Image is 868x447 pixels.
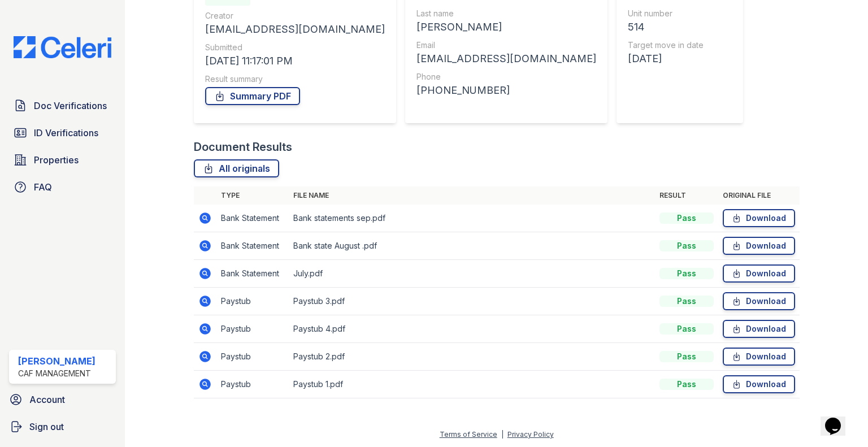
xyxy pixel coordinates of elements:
div: Pass [659,240,714,251]
div: | [501,430,504,439]
span: ID Verifications [34,126,98,140]
a: All originals [194,159,279,177]
div: [PERSON_NAME] [18,354,96,368]
td: Bank statements sep.pdf [289,205,655,232]
span: Sign out [29,420,64,433]
div: [DATE] 11:17:01 PM [205,53,385,69]
th: File name [289,186,655,205]
span: Properties [34,153,79,167]
td: Paystub 4.pdf [289,315,655,343]
th: Result [655,186,718,205]
div: Submitted [205,42,385,53]
iframe: chat widget [821,402,857,436]
div: Pass [659,268,714,279]
a: Summary PDF [205,87,300,105]
th: Original file [718,186,800,205]
a: Download [723,237,795,255]
div: Pass [659,379,714,390]
td: Paystub 3.pdf [289,288,655,315]
td: Bank state August .pdf [289,232,655,260]
td: Bank Statement [216,232,289,260]
div: CAF Management [18,368,96,379]
a: Sign out [5,415,120,438]
div: Pass [659,351,714,362]
a: Download [723,375,795,393]
div: Result summary [205,73,385,85]
a: Properties [9,149,116,171]
td: Paystub [216,315,289,343]
td: Paystub 2.pdf [289,343,655,371]
div: Email [416,40,596,51]
div: [EMAIL_ADDRESS][DOMAIN_NAME] [205,21,385,37]
th: Type [216,186,289,205]
td: Bank Statement [216,205,289,232]
div: [DATE] [628,51,704,67]
a: Download [723,320,795,338]
a: Download [723,348,795,366]
div: Pass [659,296,714,307]
td: Paystub 1.pdf [289,371,655,398]
a: Account [5,388,120,411]
div: Phone [416,71,596,83]
a: Terms of Service [440,430,497,439]
div: Pass [659,212,714,224]
a: FAQ [9,176,116,198]
div: [PERSON_NAME] [416,19,596,35]
span: FAQ [34,180,52,194]
div: Target move in date [628,40,704,51]
span: Account [29,393,65,406]
div: Unit number [628,8,704,19]
td: Paystub [216,288,289,315]
td: Paystub [216,371,289,398]
div: Last name [416,8,596,19]
div: Document Results [194,139,292,155]
div: [PHONE_NUMBER] [416,83,596,98]
a: Download [723,209,795,227]
a: Doc Verifications [9,94,116,117]
div: Creator [205,10,385,21]
td: July.pdf [289,260,655,288]
img: CE_Logo_Blue-a8612792a0a2168367f1c8372b55b34899dd931a85d93a1a3d3e32e68fde9ad4.png [5,36,120,58]
td: Bank Statement [216,260,289,288]
td: Paystub [216,343,289,371]
div: Pass [659,323,714,335]
a: Download [723,264,795,283]
a: Download [723,292,795,310]
span: Doc Verifications [34,99,107,112]
div: [EMAIL_ADDRESS][DOMAIN_NAME] [416,51,596,67]
a: ID Verifications [9,121,116,144]
a: Privacy Policy [507,430,554,439]
div: 514 [628,19,704,35]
